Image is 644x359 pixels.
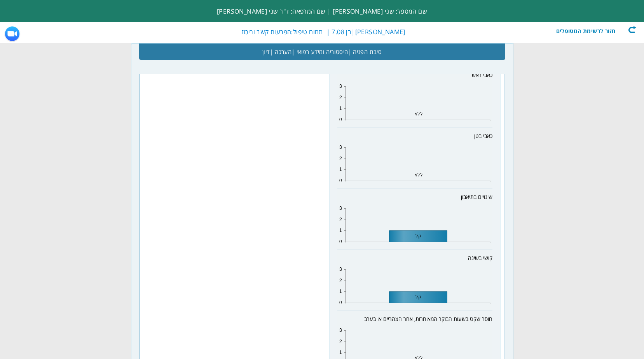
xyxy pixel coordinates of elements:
[547,26,636,33] div: חזור לרשימת המטופלים
[240,28,330,36] span: | תחום טיפול:
[339,267,342,272] text: 3
[339,339,342,344] text: 2
[339,217,342,222] text: 2
[250,54,307,62] strong: קושי בשמיעה טונים נמוכים
[339,106,342,112] text: 1
[265,25,316,32] strong: בעקבות ניתוח אפנדיציט
[339,300,342,305] text: 0
[162,26,405,38] div: |
[339,350,342,356] text: 1
[242,28,291,36] label: הפרעות קשב וריכוז
[472,71,492,78] span: כאבי ראש
[339,228,342,234] text: 1
[272,1,356,8] u: מחלות כרוניות, ניתוחים וסקירת מערכות
[133,62,312,69] strong: מעט בלבול בהגהת מילים, לפעמים גימגום או חזרה עד שמצליח לאמר את מה שרצה
[339,178,342,183] text: 0
[348,44,382,59] span: סיבת הפניה |
[270,44,291,59] span: הערכה |
[339,145,342,150] text: 3
[414,111,423,117] text: ללא
[414,172,423,178] text: ללא
[355,28,405,36] span: [PERSON_NAME]
[415,294,422,300] text: קל
[339,206,342,211] text: 3
[340,106,356,113] u: בטן אגן
[299,77,356,84] u: [PERSON_NAME] ריאות
[339,156,342,161] text: 2
[4,26,21,42] img: ZoomMeetingIcon.png
[291,44,348,59] span: היסטוריה ומידע רפואי |
[339,278,342,283] text: 2
[461,193,492,200] span: שינויים בתיאבון
[332,28,351,36] label: בן 7.08
[262,44,270,59] span: דיון
[364,315,492,322] span: חוסר שקט בשעות הבוקר המאוחרות, אחר הצהריים או בערב
[339,117,342,122] text: 0
[321,40,356,47] u: בעיות נוירולוגיות
[339,167,342,173] text: 1
[339,328,342,333] text: 3
[468,254,492,261] span: קושי בשינה
[474,132,492,139] span: כאבי בטן
[339,289,342,295] text: 1
[217,7,427,16] span: שם המטפל: שני [PERSON_NAME] | שם המרפאה: ד"ר שני [PERSON_NAME]
[288,17,307,25] strong: אפנדציט
[339,95,342,100] text: 2
[339,239,342,244] text: 0
[339,84,342,89] text: 3
[415,233,422,239] text: קל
